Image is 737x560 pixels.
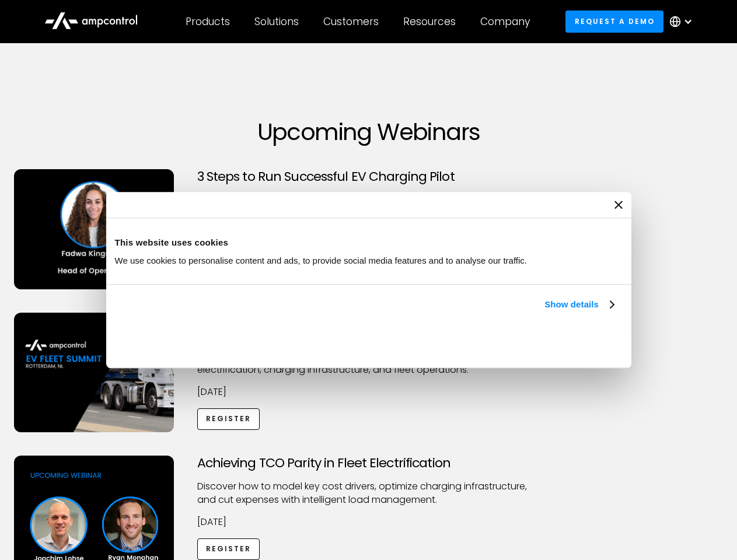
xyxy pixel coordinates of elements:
[323,15,379,28] div: Customers
[403,15,456,28] div: Resources
[197,538,260,560] a: Register
[115,256,528,265] span: We use cookies to personalise content and ads, to provide social media features and to analyse ou...
[197,386,540,398] p: [DATE]
[186,15,230,28] div: Products
[197,408,260,430] a: Register
[14,118,724,146] h1: Upcoming Webinars
[450,325,618,359] button: Okay
[197,480,540,506] p: Discover how to model key cost drivers, optimize charging infrastructure, and cut expenses with i...
[197,169,540,184] h3: 3 Steps to Run Successful EV Charging Pilot
[614,201,623,209] button: Close banner
[197,516,540,528] p: [DATE]
[254,15,299,28] div: Solutions
[544,297,613,311] a: Show details
[480,15,530,28] div: Company
[565,10,663,32] a: Request a demo
[115,236,623,250] div: This website uses cookies
[197,456,540,471] h3: Achieving TCO Parity in Fleet Electrification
